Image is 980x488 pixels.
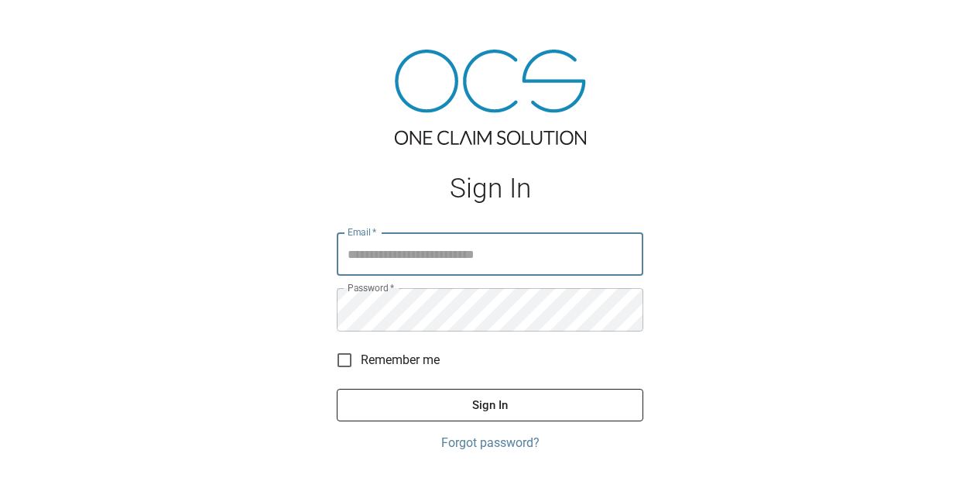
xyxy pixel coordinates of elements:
button: Sign In [337,389,643,421]
label: Password [348,281,394,294]
label: Email [348,225,377,239]
h1: Sign In [337,173,643,204]
span: Remember me [361,351,440,369]
img: ocs-logo-tra.png [395,50,586,145]
a: Forgot password? [337,434,643,452]
img: ocs-logo-white-transparent.png [19,9,81,40]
